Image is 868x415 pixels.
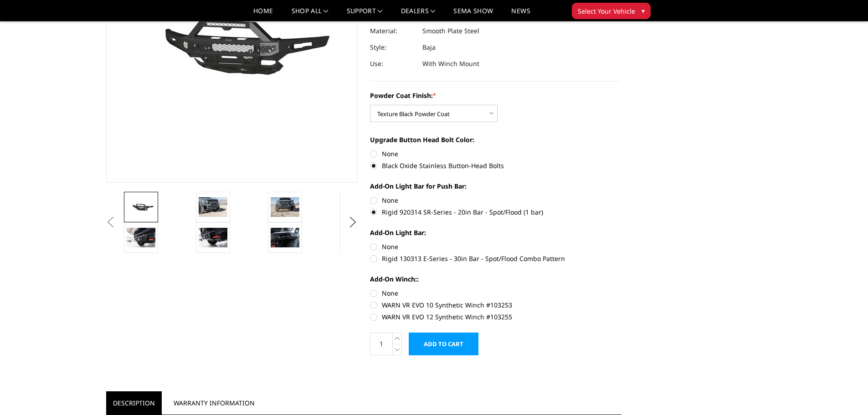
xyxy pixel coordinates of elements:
[347,8,383,21] a: Support
[422,23,479,39] dd: Smooth Plate Steel
[370,300,621,310] label: WARN VR EVO 10 Synthetic Winch #103253
[422,39,436,56] dd: Baja
[292,8,329,21] a: shop all
[370,288,621,298] label: None
[370,91,621,100] label: Powder Coat Finish:
[167,391,262,415] a: Warranty Information
[370,312,621,322] label: WARN VR EVO 12 Synthetic Winch #103255
[642,6,645,15] span: ▾
[271,228,299,247] img: 2021-2025 Ford Raptor - Freedom Series - Baja Front Bumper (winch mount)
[370,23,416,39] dt: Material:
[199,228,227,247] img: 2021-2025 Ford Raptor - Freedom Series - Baja Front Bumper (winch mount)
[104,215,118,229] button: Previous
[370,228,621,237] label: Add-On Light Bar:
[422,56,479,72] dd: With Winch Mount
[401,8,436,21] a: Dealers
[199,197,227,216] img: 2021-2025 Ford Raptor - Freedom Series - Baja Front Bumper (winch mount)
[370,274,621,284] label: Add-On Winch::
[253,8,273,21] a: Home
[370,181,621,191] label: Add-On Light Bar for Push Bar:
[370,39,416,56] dt: Style:
[370,149,621,159] label: None
[453,8,493,21] a: SEMA Show
[511,8,530,21] a: News
[572,3,651,19] button: Select Your Vehicle
[370,207,621,217] label: Rigid 920314 SR-Series - 20in Bar - Spot/Flood (1 bar)
[346,215,360,229] button: Next
[106,391,162,415] a: Description
[127,228,155,247] img: 2021-2025 Ford Raptor - Freedom Series - Baja Front Bumper (winch mount)
[370,56,416,72] dt: Use:
[271,197,299,216] img: 2021-2025 Ford Raptor - Freedom Series - Baja Front Bumper (winch mount)
[370,195,621,205] label: None
[370,242,621,251] label: None
[370,254,621,263] label: Rigid 130313 E-Series - 30in Bar - Spot/Flood Combo Pattern
[409,333,478,355] input: Add to Cart
[578,6,635,16] span: Select Your Vehicle
[370,161,621,170] label: Black Oxide Stainless Button-Head Bolts
[370,135,621,144] label: Upgrade Button Head Bolt Color:
[127,200,155,214] img: 2021-2025 Ford Raptor - Freedom Series - Baja Front Bumper (winch mount)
